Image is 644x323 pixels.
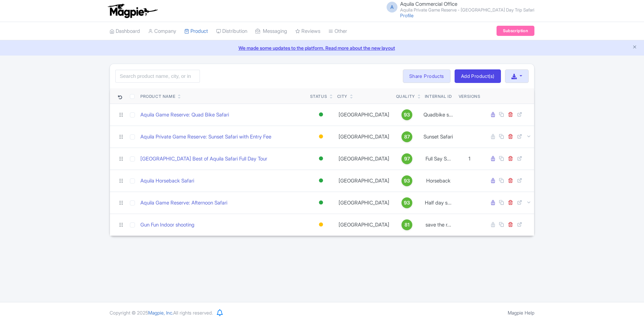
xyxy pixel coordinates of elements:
a: Aquila Horseback Safari [140,177,194,185]
a: Reviews [295,22,320,41]
span: 93 [404,199,410,207]
td: [GEOGRAPHIC_DATA] [335,192,393,214]
a: 93 [396,175,418,186]
a: We made some updates to the platform. Read more about the new layout [4,44,640,51]
a: [GEOGRAPHIC_DATA] Best of Aquila Safari Full Day Tour [140,155,267,163]
td: [GEOGRAPHIC_DATA] [335,126,393,148]
span: 81 [405,221,410,229]
td: Horseback [421,170,456,192]
a: Magpie Help [508,310,534,316]
td: [GEOGRAPHIC_DATA] [335,214,393,236]
a: 81 [396,219,418,230]
td: save the r... [421,214,456,236]
th: Internal ID [421,88,456,104]
div: Active [318,154,324,164]
span: 93 [404,177,410,185]
a: Share Products [403,69,451,83]
span: A [387,2,397,13]
a: Profile [400,13,414,18]
span: 1 [468,155,470,162]
a: 97 [396,153,418,164]
span: 87 [404,133,410,141]
td: [GEOGRAPHIC_DATA] [335,104,393,126]
input: Search product name, city, or interal id [115,70,200,83]
div: City [337,93,347,100]
a: Other [328,22,347,41]
div: Product Name [140,93,175,100]
span: Magpie, Inc. [148,310,173,316]
a: Add Product(s) [455,69,501,83]
td: Half day s... [421,192,456,214]
a: Dashboard [110,22,140,41]
td: Sunset Safari [421,126,456,148]
span: 97 [404,155,410,163]
div: Building [318,132,324,142]
a: Subscription [497,26,534,36]
td: Full Say S... [421,148,456,170]
a: Aquila Private Game Reserve: Sunset Safari with Entry Fee [140,133,271,141]
div: Quality [396,93,415,100]
a: 87 [396,131,418,142]
a: 93 [396,197,418,208]
div: Active [318,198,324,208]
div: Active [318,176,324,186]
a: Product [184,22,208,41]
a: Company [148,22,176,41]
div: Copyright © 2025 All rights reserved. [106,309,217,316]
div: Active [318,110,324,120]
div: Building [318,220,324,230]
span: Aquila Commercial Office [400,1,457,7]
small: Aquila Private Game Reserve - [GEOGRAPHIC_DATA] Day Trip Safari [400,8,534,12]
a: Aquila Game Reserve: Afternoon Safari [140,199,227,207]
span: 93 [404,111,410,119]
th: Versions [456,88,483,104]
td: Quadbike s... [421,104,456,126]
a: Messaging [255,22,287,41]
div: Status [310,93,327,100]
td: [GEOGRAPHIC_DATA] [335,170,393,192]
a: A Aquila Commercial Office Aquila Private Game Reserve - [GEOGRAPHIC_DATA] Day Trip Safari [383,1,534,12]
a: Aquila Game Reserve: Quad Bike Safari [140,111,229,119]
a: Distribution [216,22,247,41]
a: Gun Fun Indoor shooting [140,221,194,229]
td: [GEOGRAPHIC_DATA] [335,148,393,170]
button: Close announcement [632,44,637,51]
img: logo-ab69f6fb50320c5b225c76a69d11143b.png [106,3,159,18]
a: 93 [396,109,418,120]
